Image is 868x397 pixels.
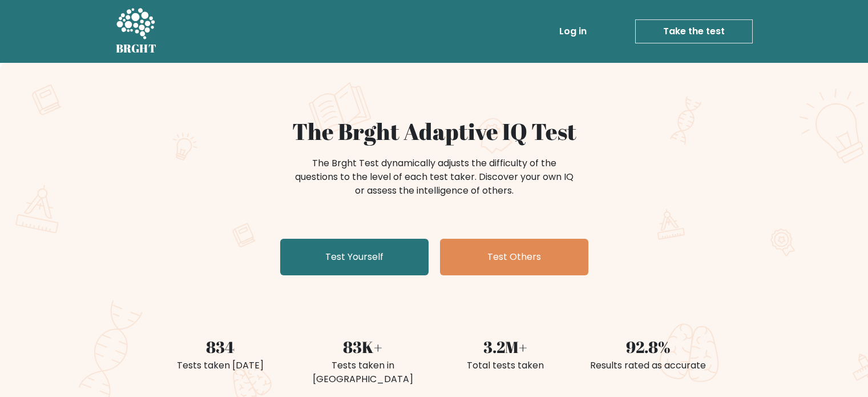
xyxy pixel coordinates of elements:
div: Total tests taken [441,359,570,372]
a: Test Others [440,239,588,275]
div: Results rated as accurate [584,359,713,372]
a: Test Yourself [280,239,429,275]
h5: BRGHT [116,42,157,55]
a: BRGHT [116,5,157,58]
h1: The Brght Adaptive IQ Test [156,118,713,145]
div: Tests taken in [GEOGRAPHIC_DATA] [298,359,427,386]
div: 834 [156,335,285,359]
a: Take the test [635,19,753,43]
div: Tests taken [DATE] [156,359,285,372]
div: 3.2M+ [441,335,570,359]
a: Log in [555,20,591,43]
div: The Brght Test dynamically adjusts the difficulty of the questions to the level of each test take... [292,157,577,198]
div: 83K+ [298,335,427,359]
div: 92.8% [584,335,713,359]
